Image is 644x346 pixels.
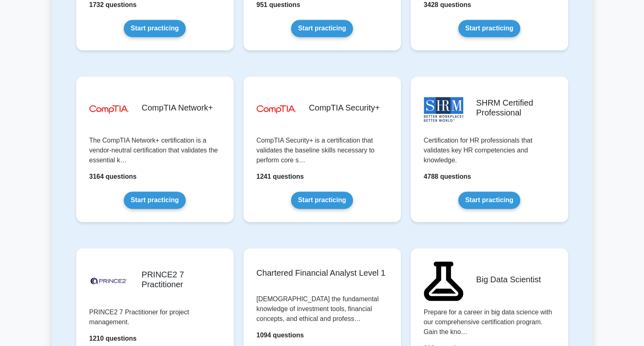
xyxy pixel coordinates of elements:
a: Start practicing [124,191,186,209]
a: Start practicing [458,191,520,209]
a: Start practicing [458,20,520,37]
a: Start practicing [291,20,353,37]
a: Start practicing [124,20,186,37]
a: Start practicing [291,191,353,209]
